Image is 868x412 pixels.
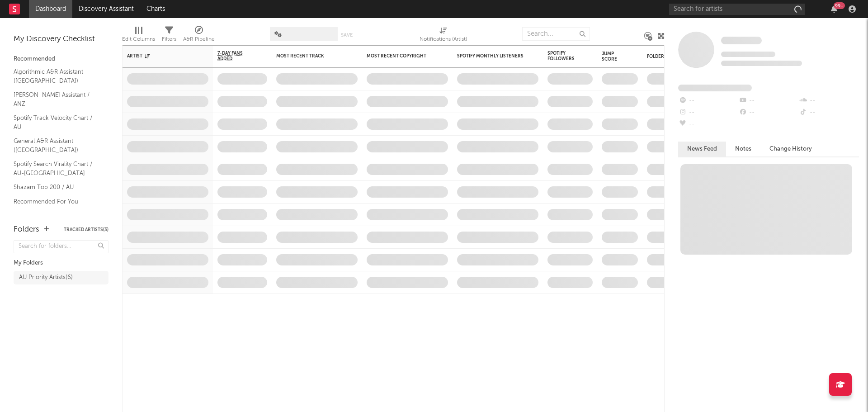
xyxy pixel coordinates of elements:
div: Spotify Monthly Listeners [457,53,525,59]
div: -- [799,107,859,118]
input: Search for folders... [14,240,108,253]
div: Folders [647,54,715,59]
div: Filters [162,23,176,49]
a: Shazam Top 200 / AU [14,182,99,192]
a: Algorithmic A&R Assistant ([GEOGRAPHIC_DATA]) [14,67,99,85]
span: Fans Added by Platform [678,85,752,91]
div: Filters [162,34,176,45]
div: Most Recent Copyright [367,53,434,59]
input: Search for artists [669,4,805,15]
a: Spotify Track Velocity Chart / AU [14,113,99,132]
span: Tracking Since: [DATE] [721,52,775,57]
a: AU Priority Artists(6) [14,271,108,284]
span: 0 fans last week [721,61,802,66]
button: Save [341,33,353,38]
div: AU Priority Artists ( 6 ) [19,272,73,283]
div: Folders [14,224,39,235]
div: -- [678,95,738,107]
div: 99 + [834,2,845,9]
div: Notifications (Artist) [420,34,467,45]
a: Recommended For You [14,197,99,207]
div: -- [678,118,738,130]
a: [PERSON_NAME] Assistant / ANZ [14,90,99,109]
div: Notifications (Artist) [420,23,467,49]
button: Notes [726,142,760,156]
div: -- [678,107,738,118]
input: Search... [522,27,590,41]
button: Change History [760,142,821,156]
div: Jump Score [602,51,624,62]
button: News Feed [678,142,726,156]
div: -- [738,107,798,118]
span: Some Artist [721,37,762,44]
div: My Folders [14,258,108,269]
span: 7-Day Fans Added [217,51,254,62]
button: Tracked Artists(3) [64,227,108,232]
div: Recommended [14,54,108,65]
div: Artist [127,53,195,59]
div: Edit Columns [122,34,155,45]
div: Edit Columns [122,23,155,49]
button: 99+ [831,5,837,13]
div: -- [738,95,798,107]
a: Some Artist [721,36,762,45]
div: -- [799,95,859,107]
a: Spotify Search Virality Chart / AU-[GEOGRAPHIC_DATA] [14,159,99,178]
div: A&R Pipeline [183,34,215,45]
div: Most Recent Track [276,53,344,59]
div: Spotify Followers [547,51,579,62]
div: My Discovery Checklist [14,34,108,45]
div: A&R Pipeline [183,23,215,49]
a: General A&R Assistant ([GEOGRAPHIC_DATA]) [14,136,99,155]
